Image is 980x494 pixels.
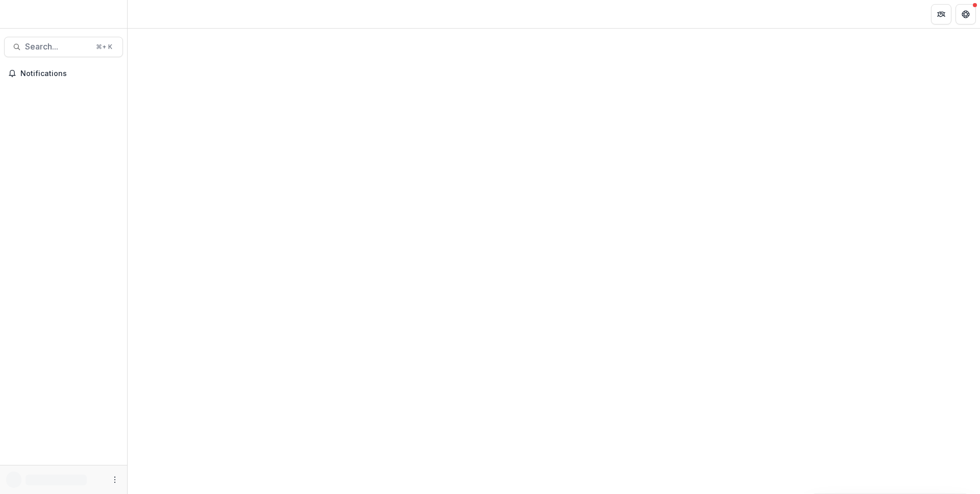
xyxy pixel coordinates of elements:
button: Search... [4,37,123,57]
button: Partners [931,4,951,24]
span: Search... [25,42,90,52]
button: Notifications [4,65,123,82]
button: More [109,474,121,486]
button: Get Help [955,4,976,24]
span: Notifications [20,69,119,78]
div: ⌘ + K [94,41,114,53]
nav: breadcrumb [132,7,175,21]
